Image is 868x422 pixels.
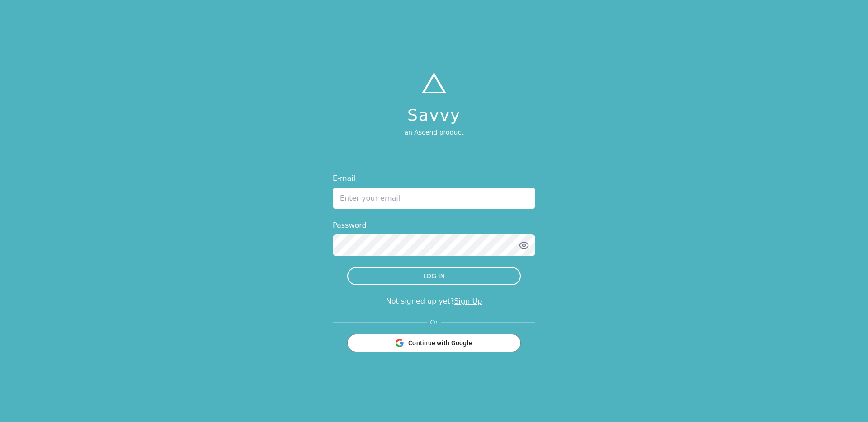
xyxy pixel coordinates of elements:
[404,106,463,124] h1: Savvy
[333,188,535,209] input: Enter your email
[347,267,521,285] button: LOG IN
[386,297,454,305] span: Not signed up yet?
[454,297,482,305] a: Sign Up
[404,128,463,137] p: an Ascend product
[347,334,521,352] button: Continue with Google
[333,173,535,184] label: E-mail
[427,318,442,327] span: Or
[408,338,472,347] span: Continue with Google
[333,220,535,231] label: Password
